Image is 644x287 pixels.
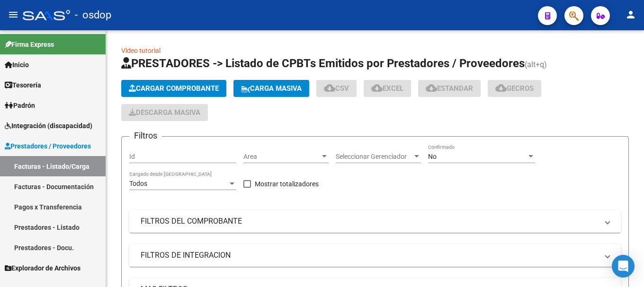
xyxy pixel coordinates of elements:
h3: Filtros [129,129,162,142]
a: Video tutorial [121,47,161,54]
span: - osdop [75,5,111,26]
button: Gecros [488,80,541,97]
mat-expansion-panel-header: FILTROS DE INTEGRACION [129,244,621,267]
mat-icon: cloud_download [324,82,335,94]
mat-icon: cloud_download [371,82,383,94]
span: EXCEL [371,84,403,93]
span: Descarga Masiva [129,108,200,117]
span: Todos [129,180,147,187]
span: Cargar Comprobante [129,84,219,93]
span: Area [243,153,320,161]
mat-icon: menu [8,9,19,20]
div: Open Intercom Messenger [612,255,635,278]
span: Mostrar totalizadores [255,178,319,190]
mat-icon: person [625,9,636,20]
mat-panel-title: FILTROS DE INTEGRACION [141,250,598,261]
mat-icon: cloud_download [426,82,437,94]
button: Carga Masiva [233,80,309,97]
span: Carga Masiva [241,84,302,93]
span: PRESTADORES -> Listado de CPBTs Emitidos por Prestadores / Proveedores [121,57,525,70]
span: Prestadores / Proveedores [5,141,91,151]
span: No [428,153,437,160]
span: Explorador de Archivos [5,263,80,273]
button: CSV [316,80,357,97]
span: Firma Express [5,39,54,50]
span: CSV [324,84,349,93]
mat-panel-title: FILTROS DEL COMPROBANTE [141,216,598,226]
span: Seleccionar Gerenciador [336,153,412,161]
button: Descarga Masiva [121,104,208,121]
button: EXCEL [364,80,411,97]
span: Padrón [5,100,35,111]
span: (alt+q) [525,60,547,69]
button: Cargar Comprobante [121,80,226,97]
app-download-masive: Descarga masiva de comprobantes (adjuntos) [121,104,208,121]
mat-expansion-panel-header: FILTROS DEL COMPROBANTE [129,210,621,233]
span: Estandar [426,84,473,93]
mat-icon: cloud_download [495,82,507,94]
span: Tesorería [5,80,41,90]
span: Integración (discapacidad) [5,121,92,131]
button: Estandar [418,80,481,97]
span: Gecros [495,84,534,93]
span: Inicio [5,60,29,70]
